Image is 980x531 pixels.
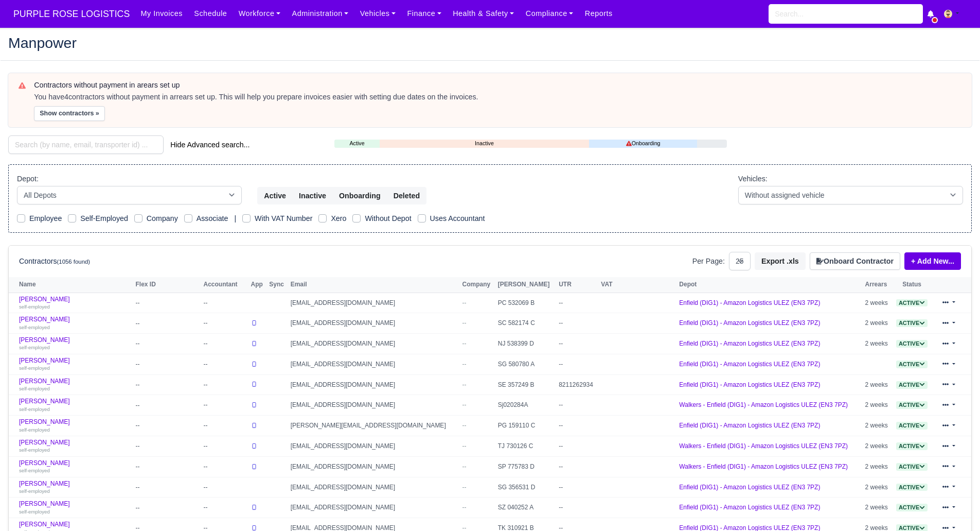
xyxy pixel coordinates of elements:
[8,4,135,24] span: PURPLE ROSE LOGISTICS
[19,386,50,391] small: self-employed
[679,319,820,327] a: Enfield (DIG1) - Amazon Logistics ULEZ (EN3 7PZ)
[863,313,893,334] td: 2 weeks
[896,504,928,511] span: Active
[896,299,928,306] a: Active
[17,173,39,185] label: Depot:
[556,436,598,457] td: --
[133,293,201,313] td: --
[430,213,485,225] label: Uses Accountant
[8,36,972,50] h2: Manpower
[863,277,893,293] th: Arrears
[462,401,467,408] span: --
[896,442,928,450] a: Active
[201,313,248,334] td: --
[679,340,820,347] a: Enfield (DIG1) - Amazon Logistics ULEZ (EN3 7PZ)
[133,498,201,518] td: --
[80,213,128,225] label: Self-Employed
[19,468,50,473] small: self-employed
[556,354,598,374] td: --
[8,135,164,154] input: Search (by name, email, transporter id) ...
[679,381,820,388] a: Enfield (DIG1) - Amazon Logistics ULEZ (EN3 7PZ)
[19,480,131,495] a: [PERSON_NAME] self-employed
[896,442,928,450] span: Active
[332,187,387,204] button: Onboarding
[892,277,931,293] th: Status
[19,378,131,392] a: [PERSON_NAME] self-employed
[288,395,460,416] td: [EMAIL_ADDRESS][DOMAIN_NAME]
[462,299,467,306] span: --
[495,498,556,518] td: SZ 040252 A
[462,484,467,491] span: --
[34,92,961,102] div: You have contractors without payment in arrears set up. This will help you prepare invoices easie...
[896,319,928,327] a: Active
[896,381,928,389] span: Active
[133,354,201,374] td: --
[8,4,135,24] a: PURPLE ROSE LOGISTICS
[19,324,50,330] small: self-employed
[19,459,131,474] a: [PERSON_NAME] self-employed
[598,277,676,293] th: VAT
[679,463,848,470] a: Walkers - Enfield (DIG1) - Amazon Logistics ULEZ (EN3 7PZ)
[556,374,598,395] td: 8211262934
[64,93,68,101] strong: 4
[9,277,133,293] th: Name
[495,395,556,416] td: Sj020284A
[133,313,201,334] td: --
[462,361,467,368] span: --
[863,334,893,354] td: 2 weeks
[334,139,379,148] a: Active
[354,4,402,24] a: Vehicles
[19,418,131,433] a: [PERSON_NAME] self-employed
[896,340,928,347] a: Active
[133,374,201,395] td: --
[255,213,312,225] label: With VAT Number
[679,422,820,429] a: Enfield (DIG1) - Amazon Logistics ULEZ (EN3 7PZ)
[19,509,50,515] small: self-employed
[896,422,928,430] span: Active
[19,447,50,453] small: self-employed
[19,336,131,351] a: [PERSON_NAME] self-employed
[556,334,598,354] td: --
[679,504,820,511] a: Enfield (DIG1) - Amazon Logistics ULEZ (EN3 7PZ)
[19,406,50,412] small: self-employed
[863,477,893,498] td: 2 weeks
[556,477,598,498] td: --
[201,416,248,436] td: --
[19,316,131,331] a: [PERSON_NAME] self-employed
[896,463,928,470] a: Active
[863,395,893,416] td: 2 weeks
[556,456,598,477] td: --
[133,456,201,477] td: --
[495,334,556,354] td: NJ 538399 D
[288,313,460,334] td: [EMAIL_ADDRESS][DOMAIN_NAME]
[266,277,288,293] th: Sync
[863,456,893,477] td: 2 weeks
[133,477,201,498] td: --
[863,293,893,313] td: 2 weeks
[380,139,589,148] a: Inactive
[495,374,556,395] td: SE 357249 B
[288,334,460,354] td: [EMAIL_ADDRESS][DOMAIN_NAME]
[589,139,697,148] a: Onboarding
[738,173,768,185] label: Vehicles:
[201,395,248,416] td: --
[679,401,848,408] a: Walkers - Enfield (DIG1) - Amazon Logistics ULEZ (EN3 7PZ)
[556,293,598,313] td: --
[133,416,201,436] td: --
[679,442,848,450] a: Walkers - Enfield (DIG1) - Amazon Logistics ULEZ (EN3 7PZ)
[556,277,598,293] th: UTR
[135,4,188,24] a: My Invoices
[34,106,105,121] button: Show contractors »
[556,416,598,436] td: --
[19,427,50,433] small: self-employed
[234,214,236,222] span: |
[462,319,467,327] span: --
[495,436,556,457] td: TJ 730126 C
[288,277,460,293] th: Email
[896,361,928,368] a: Active
[288,374,460,395] td: [EMAIL_ADDRESS][DOMAIN_NAME]
[462,442,467,450] span: --
[495,477,556,498] td: SG 356531 D
[288,293,460,313] td: [EMAIL_ADDRESS][DOMAIN_NAME]
[863,498,893,518] td: 2 weeks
